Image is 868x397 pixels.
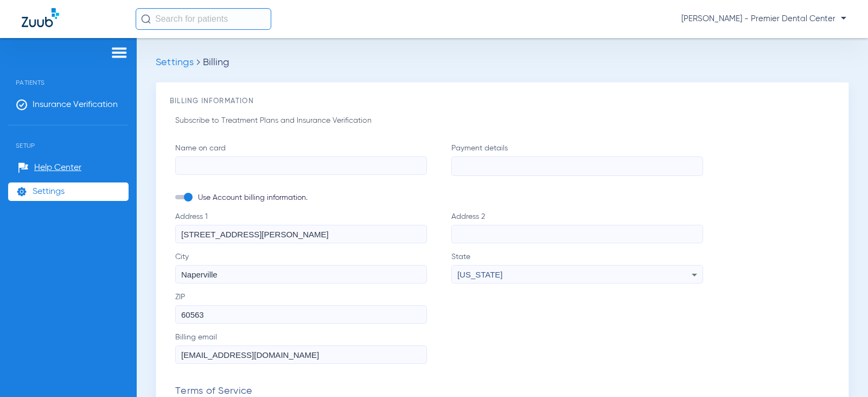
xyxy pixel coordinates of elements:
[175,345,427,364] input: Billing email
[175,115,538,127] p: Subscribe to Treatment Plans and Insurance Verification
[451,143,703,176] label: Payment details
[681,14,846,24] span: [PERSON_NAME] - Premier Dental Center
[33,186,65,197] span: Settings
[22,8,59,27] img: Zuub Logo
[18,162,81,173] a: Help Center
[451,225,703,243] input: Address 2
[175,292,703,324] label: ZIP
[175,265,427,283] input: City
[175,305,427,324] input: ZIP
[8,62,129,86] span: Patients
[175,251,427,283] label: City
[170,96,835,107] h3: Billing Information
[175,156,427,175] input: Name on card
[141,14,151,24] img: Search Icon
[136,8,271,30] input: Search for patients
[198,194,308,201] span: Use Account billing information.
[175,211,427,243] label: Address 1
[175,386,703,396] p: Terms of Service
[175,225,427,243] input: Address 1
[111,46,128,59] img: hamburger-icon
[156,58,194,67] span: Settings
[34,162,81,173] span: Help Center
[457,270,503,279] span: [US_STATE]
[451,251,703,283] label: State
[33,99,118,110] span: Insurance Verification
[451,211,703,243] label: Address 2
[457,157,697,175] iframe: Secure card payment input frame
[175,332,703,364] label: Billing email
[8,125,129,149] span: Setup
[203,58,229,67] span: Billing
[175,143,427,176] label: Name on card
